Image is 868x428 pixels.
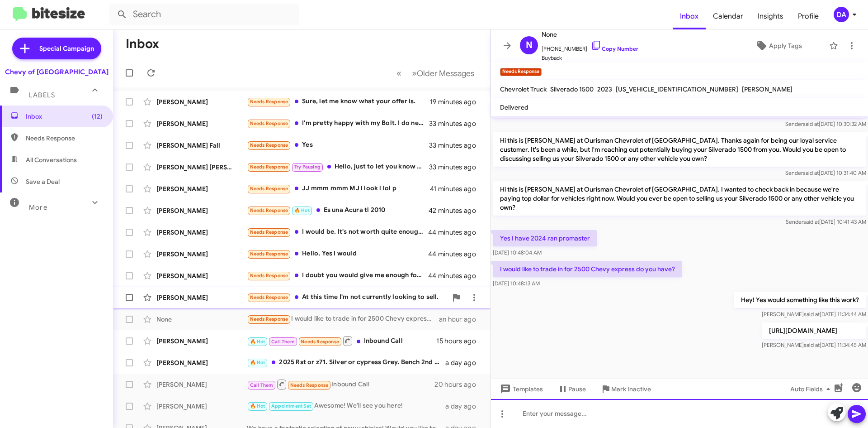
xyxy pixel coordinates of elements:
[412,67,417,79] span: »
[785,120,866,127] span: Sender [DATE] 10:30:32 AM
[29,203,47,212] span: More
[156,271,247,280] div: [PERSON_NAME]
[126,37,159,51] h1: Inbox
[593,381,658,397] button: Mark Inactive
[597,85,612,93] span: 2023
[247,140,429,150] div: Yes
[156,380,247,389] div: [PERSON_NAME]
[250,164,288,170] span: Needs Response
[26,112,103,121] span: Inbox
[109,4,299,25] input: Search
[591,45,638,52] a: Copy Number
[250,251,288,257] span: Needs Response
[429,271,483,280] div: 44 minutes ago
[526,38,533,53] span: N
[616,85,738,93] span: [US_VEHICLE_IDENTIFICATION_NUMBER]
[429,250,483,259] div: 44 minutes ago
[250,382,274,388] span: Call Them
[26,155,77,164] span: All Conversations
[92,112,103,121] span: (12)
[803,218,819,225] span: said at
[568,381,586,397] span: Pause
[391,64,407,82] button: Previous
[294,164,321,170] span: Try Pausing
[430,184,483,193] div: 41 minutes ago
[156,402,247,411] div: [PERSON_NAME]
[5,67,108,77] div: Chevy of [GEOGRAPHIC_DATA]
[785,169,866,176] span: Sender [DATE] 10:31:40 AM
[247,96,430,107] div: Sure, let me know what your offer is.
[500,85,547,93] span: Chevrolet Truck
[804,341,820,348] span: said at
[26,177,60,186] span: Save a Deal
[39,44,94,53] span: Special Campaign
[406,64,480,82] button: Next
[271,403,311,409] span: Appointment Set
[786,218,866,225] span: Sender [DATE] 10:41:43 AM
[803,169,819,176] span: said at
[803,120,819,127] span: said at
[500,68,542,76] small: Needs Response
[769,38,802,54] span: Apply Tags
[250,99,288,105] span: Needs Response
[250,403,265,409] span: 🔥 Hot
[12,38,101,59] a: Special Campaign
[762,341,866,348] span: [PERSON_NAME] [DATE] 11:34:45 AM
[294,207,310,213] span: 🔥 Hot
[791,3,826,29] a: Profile
[429,206,483,215] div: 42 minutes ago
[550,85,594,93] span: Silverado 1500
[247,314,439,324] div: I would like to trade in for 2500 Chevy express do you have?
[550,381,593,397] button: Pause
[734,292,866,308] p: Hey! Yes would something like this work?
[673,3,706,29] span: Inbox
[834,7,849,22] div: DA
[156,97,247,106] div: [PERSON_NAME]
[250,360,265,365] span: 🔥 Hot
[542,53,638,63] span: Buyback
[156,337,247,346] div: [PERSON_NAME]
[804,311,820,317] span: said at
[29,91,55,99] span: Labels
[156,293,247,302] div: [PERSON_NAME]
[250,273,288,279] span: Needs Response
[493,181,866,216] p: Hi this is [PERSON_NAME] at Ourisman Chevrolet of [GEOGRAPHIC_DATA]. I wanted to check back in be...
[156,163,247,172] div: [PERSON_NAME] [PERSON_NAME]
[430,97,483,106] div: 19 minutes ago
[156,358,247,367] div: [PERSON_NAME]
[500,103,528,111] span: Delivered
[250,339,265,345] span: 🔥 Hot
[762,311,866,317] span: [PERSON_NAME] [DATE] 11:34:44 AM
[250,229,288,235] span: Needs Response
[250,120,288,126] span: Needs Response
[247,249,429,259] div: Hello, Yes I would
[250,316,288,322] span: Needs Response
[250,207,288,213] span: Needs Response
[542,40,638,53] span: [PHONE_NUMBER]
[750,3,791,29] a: Insights
[250,186,288,192] span: Needs Response
[417,68,474,78] span: Older Messages
[611,381,651,397] span: Mark Inactive
[439,315,483,324] div: an hour ago
[429,163,483,172] div: 33 minutes ago
[156,141,247,150] div: [PERSON_NAME] Fall
[250,142,288,148] span: Needs Response
[493,230,597,246] p: Yes I have 2024 ran promaster
[247,118,429,129] div: I'm pretty happy with my Bolt. I do need to get rid of my minivan but I think it's probably too o...
[493,249,542,256] span: [DATE] 10:48:04 AM
[706,3,750,29] a: Calendar
[445,402,483,411] div: a day ago
[436,337,483,346] div: 15 hours ago
[250,294,288,300] span: Needs Response
[247,357,445,368] div: 2025 Rst or z71. Silver or cypress Grey. Bench 2nd row, comfort package.
[247,379,434,390] div: Inbound Call
[247,183,430,194] div: JJ mmm mmm MJ l look l lol p
[247,162,429,172] div: Hello, just to let you know that I don't have the Chevy [US_STATE] anymore, I was in car accident...
[247,335,436,346] div: Inbound Call
[290,382,329,388] span: Needs Response
[156,206,247,215] div: [PERSON_NAME]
